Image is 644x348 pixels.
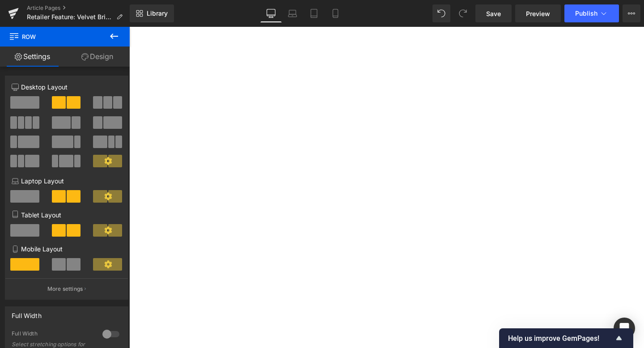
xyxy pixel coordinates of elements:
[325,4,346,22] a: Mobile
[486,9,501,18] span: Save
[623,4,640,22] button: More
[282,4,303,22] a: Laptop
[12,176,122,186] p: Laptop Layout
[130,4,174,22] a: New Library
[27,13,113,21] span: Retailer Feature: Velvet Bride
[12,307,42,319] div: Full Width
[27,4,130,12] a: Article Pages
[432,4,450,22] button: Undo
[454,4,472,22] button: Redo
[5,278,128,299] button: More settings
[12,244,122,254] p: Mobile Layout
[564,4,619,22] button: Publish
[12,330,93,340] div: Full Width
[12,210,122,220] p: Tablet Layout
[515,4,561,22] a: Preview
[9,27,98,47] span: Row
[260,4,282,22] a: Desktop
[526,9,550,18] span: Preview
[508,334,614,343] span: Help us improve GemPages!
[614,318,635,339] div: Open Intercom Messenger
[65,47,130,67] a: Design
[575,10,597,17] span: Publish
[303,4,325,22] a: Tablet
[147,9,168,17] span: Library
[508,333,624,344] button: Show survey - Help us improve GemPages!
[47,285,83,293] p: More settings
[12,82,122,92] p: Desktop Layout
